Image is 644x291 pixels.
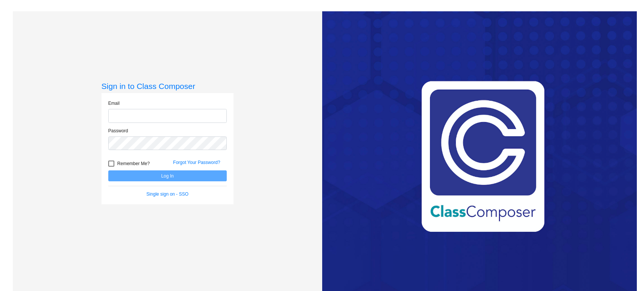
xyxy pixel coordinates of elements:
span: Remember Me? [117,159,150,168]
a: Single sign on - SSO [146,191,188,197]
label: Password [108,127,128,134]
a: Forgot Your Password? [173,160,220,165]
label: Email [108,100,120,107]
button: Log In [108,170,227,181]
h3: Sign in to Class Composer [101,81,234,91]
